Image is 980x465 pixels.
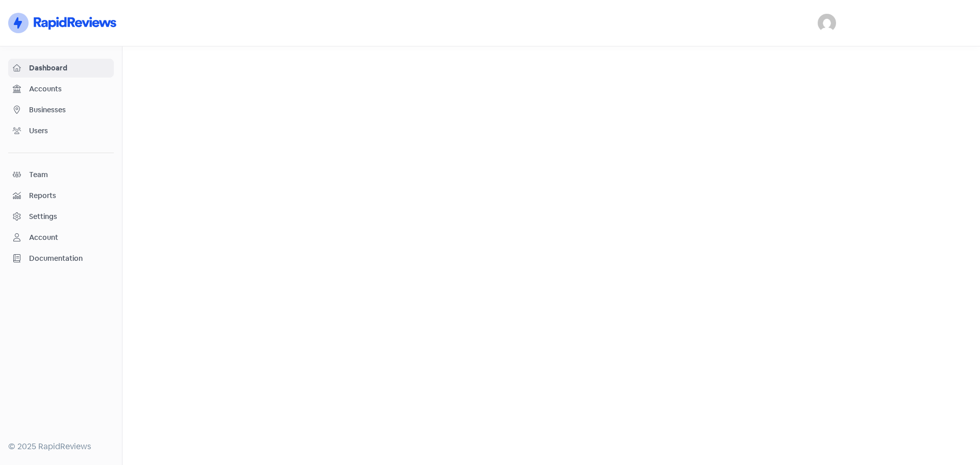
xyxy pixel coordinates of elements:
span: Reports [29,190,109,201]
span: Dashboard [29,63,109,74]
a: Businesses [8,101,114,119]
a: Documentation [8,249,114,268]
a: Users [8,121,114,140]
span: Users [29,126,109,136]
div: Settings [29,211,57,222]
span: Team [29,169,109,180]
span: Businesses [29,105,109,115]
a: Account [8,228,114,247]
a: Reports [8,186,114,205]
span: Documentation [29,253,109,264]
img: User [818,14,836,32]
a: Team [8,165,114,184]
a: Accounts [8,80,114,99]
div: Account [29,232,58,243]
a: Settings [8,207,114,226]
span: Accounts [29,84,109,94]
div: © 2025 RapidReviews [8,440,114,453]
a: Dashboard [8,59,114,78]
